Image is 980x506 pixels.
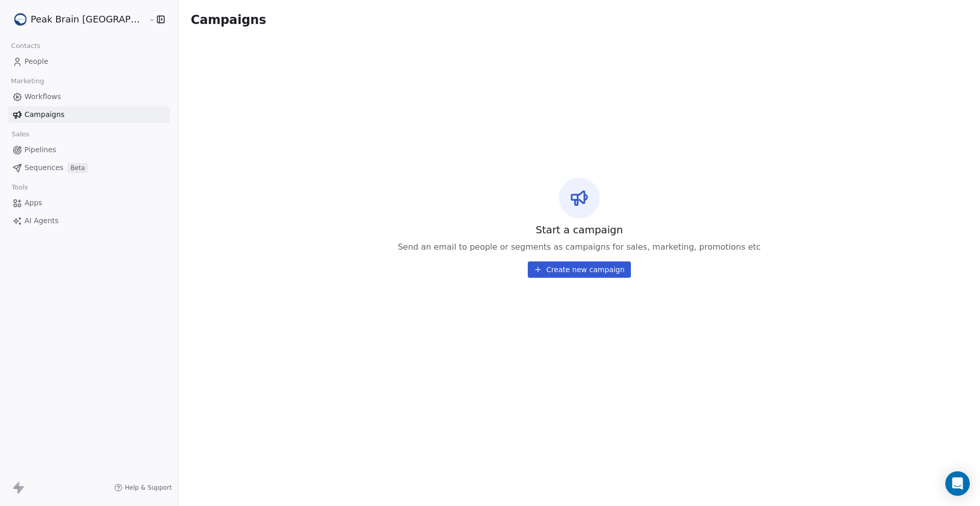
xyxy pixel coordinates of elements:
[24,56,48,67] span: People
[8,88,170,105] a: Workflows
[191,12,266,27] span: Campaigns
[31,13,146,26] span: Peak Brain [GEOGRAPHIC_DATA]
[24,109,64,120] span: Campaigns
[24,91,61,102] span: Workflows
[24,144,56,155] span: Pipelines
[12,11,141,28] button: Peak Brain [GEOGRAPHIC_DATA]
[67,163,88,173] span: Beta
[398,241,761,253] span: Send an email to people or segments as campaigns for sales, marketing, promotions etc
[24,162,63,173] span: Sequences
[7,127,34,142] span: Sales
[945,471,970,496] div: Open Intercom Messenger
[535,223,623,237] span: Start a campaign
[8,141,170,158] a: Pipelines
[528,261,630,278] button: Create new campaign
[24,215,59,226] span: AI Agents
[8,106,170,123] a: Campaigns
[14,13,27,26] img: Peak%20Brain%20Logo.png
[8,212,170,229] a: AI Agents
[114,484,171,492] a: Help & Support
[7,180,32,195] span: Tools
[125,484,171,492] span: Help & Support
[7,74,48,89] span: Marketing
[8,195,170,211] a: Apps
[8,53,170,70] a: People
[24,198,42,208] span: Apps
[8,159,170,176] a: SequencesBeta
[7,38,45,54] span: Contacts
